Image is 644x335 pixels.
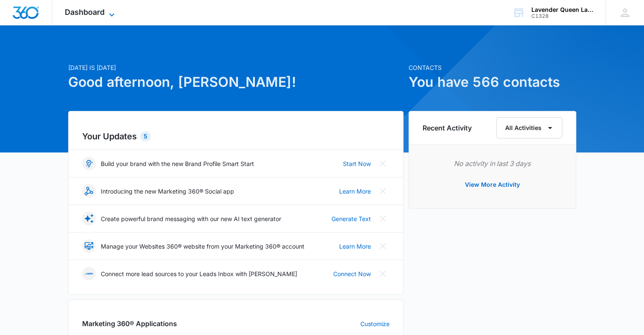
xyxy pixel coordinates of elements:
button: Close [376,184,390,198]
button: All Activities [496,117,562,138]
a: Learn More [339,242,371,251]
div: 5 [140,131,151,141]
h1: You have 566 contacts [409,72,576,92]
p: Introducing the new Marketing 360® Social app [101,187,234,196]
div: account name [531,6,593,13]
h2: Marketing 360® Applications [82,318,177,329]
p: [DATE] is [DATE] [68,63,404,72]
button: Close [376,267,390,280]
p: No activity in last 3 days [423,158,562,169]
p: Build your brand with the new Brand Profile Smart Start [101,159,254,168]
button: View More Activity [456,174,528,195]
span: Dashboard [65,8,105,17]
h6: Recent Activity [423,123,472,133]
h2: Your Updates [82,130,390,143]
a: Generate Text [332,214,371,223]
a: Learn More [339,187,371,196]
p: Contacts [409,63,576,72]
p: Manage your Websites 360® website from your Marketing 360® account [101,242,304,251]
button: Close [376,239,390,253]
p: Connect more lead sources to your Leads Inbox with [PERSON_NAME] [101,269,297,278]
p: Create powerful brand messaging with our new AI text generator [101,214,281,223]
button: Close [376,157,390,170]
a: Connect Now [333,269,371,278]
a: Start Now [343,159,371,168]
div: account id [531,13,593,19]
h1: Good afternoon, [PERSON_NAME]! [68,72,404,92]
button: Close [376,212,390,225]
a: Customize [360,319,390,328]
